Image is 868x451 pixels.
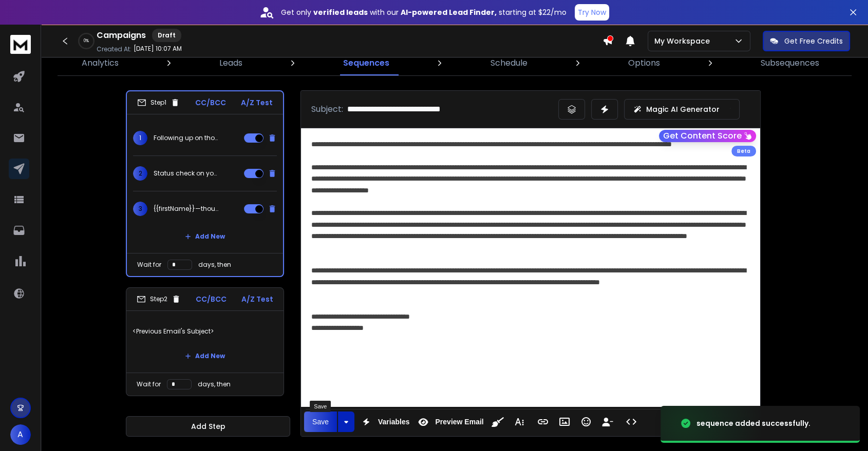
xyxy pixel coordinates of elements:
button: Preview Email [413,411,485,432]
span: 2 [133,166,147,181]
img: logo [10,35,31,54]
p: A/Z Test [241,97,273,108]
button: Add New [177,346,233,366]
button: Save [304,411,337,432]
a: Leads [213,51,249,75]
strong: verified leads [313,7,368,17]
p: CC/BCC [195,97,226,108]
p: Sequences [343,57,389,69]
h1: Campaigns [97,29,146,42]
button: Add New [177,226,233,247]
strong: AI-powered Lead Finder, [401,7,497,17]
p: Try Now [578,7,606,17]
button: Insert Unsubscribe Link [598,411,617,432]
button: Get Free Credits [763,31,850,51]
p: CC/BCC [196,294,227,304]
div: sequence added successfully. [696,418,810,428]
div: Draft [152,29,181,42]
button: Try Now [575,4,609,21]
li: Step2CC/BCCA/Z Test<Previous Email's Subject>Add NewWait fordays, then [126,287,284,396]
div: Save [310,401,331,412]
p: Leads [219,57,242,69]
p: Wait for [137,261,161,269]
button: Insert Image (Ctrl+P) [555,411,574,432]
a: Sequences [337,51,395,75]
p: Wait for [137,380,161,388]
p: {{firstName}}—thoughts? [154,205,219,213]
span: Variables [376,418,412,426]
a: Subsequences [754,51,825,75]
button: Variables [356,411,412,432]
p: Created At: [97,45,131,53]
p: Magic AI Generator [646,104,720,114]
p: Subject: [311,103,343,115]
p: My Workspace [654,36,714,46]
button: Emoticons [576,411,596,432]
p: Get Free Credits [784,36,843,46]
p: days, then [198,261,231,269]
p: Subsequences [761,57,819,69]
button: Code View [621,411,641,432]
a: Schedule [484,51,534,75]
p: A/Z Test [241,294,273,304]
div: Step 1 [137,98,180,107]
button: Insert Link (Ctrl+K) [533,411,553,432]
p: Schedule [490,57,527,69]
button: Magic AI Generator [624,99,740,120]
p: Analytics [82,57,119,69]
span: 1 [133,131,147,145]
p: 0 % [84,38,89,44]
p: Get only with our starting at $22/mo [281,7,567,17]
div: Beta [731,146,756,156]
button: Get Content Score [659,130,756,142]
p: Following up on those contacts [154,134,219,142]
div: Step 2 [137,295,181,304]
p: [DATE] 10:07 AM [134,45,182,53]
p: Status check on your list [154,169,219,178]
a: Analytics [76,51,125,75]
button: A [10,424,31,445]
p: <Previous Email's Subject> [133,317,277,346]
button: More Text [510,411,529,432]
button: Clean HTML [488,411,507,432]
li: Step1CC/BCCA/Z Test1Following up on those contacts2Status check on your list3{{firstName}}—though... [126,90,284,277]
span: 3 [133,202,147,216]
span: Preview Email [433,418,485,426]
a: Options [622,51,666,75]
p: Options [628,57,660,69]
p: days, then [198,380,231,388]
button: Add Step [126,416,290,437]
